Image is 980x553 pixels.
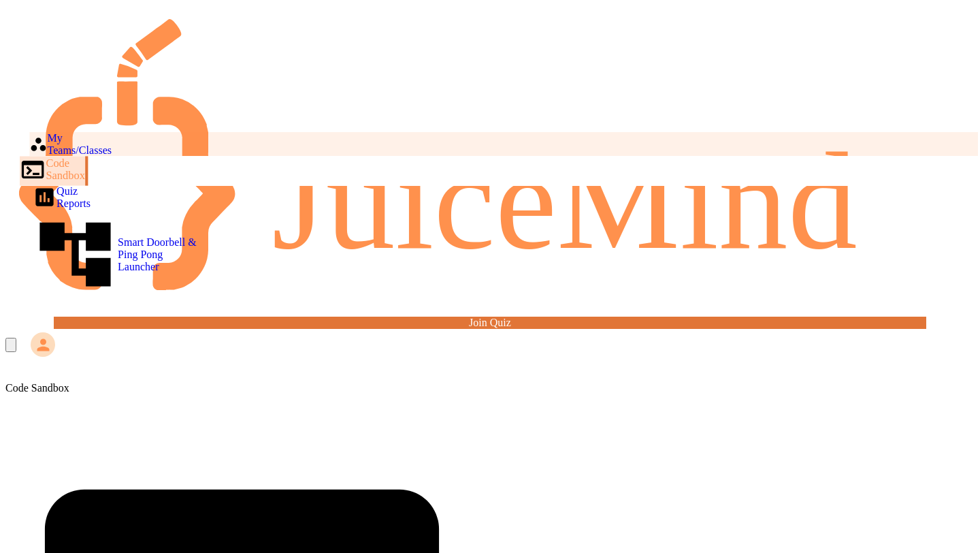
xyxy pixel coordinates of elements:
[33,212,203,297] div: Smart Doorbell & Ping Pong Launcher
[5,382,975,394] div: Code Sandbox
[16,329,59,360] div: My Account
[19,19,961,290] img: logo-orange.svg
[33,212,203,300] a: Smart Doorbell & Ping Pong Launcher
[5,338,16,352] div: My Notifications
[33,185,91,212] a: Quiz Reports
[20,156,85,183] div: Code Sandbox
[20,156,88,185] a: Code Sandbox
[54,317,926,329] a: Join Quiz
[33,185,91,210] div: Quiz Reports
[29,132,112,157] a: My Teams/Classes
